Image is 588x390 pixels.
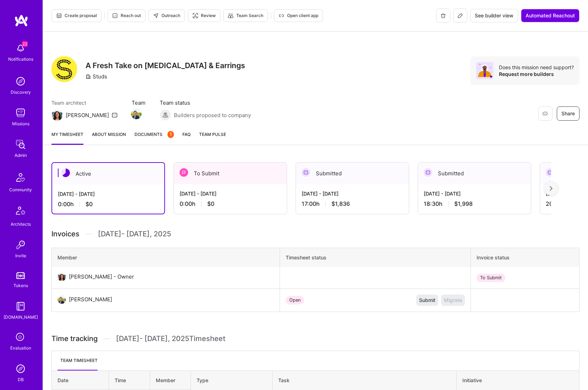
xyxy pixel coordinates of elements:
[14,14,28,27] img: logo
[419,297,435,304] span: Submit
[191,371,273,390] th: Type
[153,12,180,19] span: Outreach
[51,334,98,343] span: Time tracking
[51,99,117,106] span: Team architect
[112,12,141,19] span: Reach out
[192,13,198,18] i: icon Targeter
[13,137,28,152] img: admin teamwork
[4,313,38,321] div: [DOMAIN_NAME]
[131,109,142,119] img: Team Member Avatar
[416,295,438,306] button: Submit
[174,163,287,184] div: To Submit
[477,274,505,282] div: To Submit
[12,203,29,220] img: Architects
[13,299,28,313] img: guide book
[52,371,109,390] th: Date
[11,220,31,228] div: Architects
[475,12,513,19] span: See builder view
[302,168,310,177] img: Submitted
[150,371,191,390] th: Member
[11,88,31,96] div: Discovery
[470,9,518,22] button: See builder view
[476,62,493,79] img: Avatar
[58,190,159,198] div: [DATE] - [DATE]
[52,248,280,267] th: Member
[424,168,432,177] img: Submitted
[273,371,457,390] th: Task
[51,9,101,22] button: Create proposal
[331,200,350,208] span: $1,836
[85,229,92,239] img: Divider
[223,9,268,22] button: Team Search
[58,201,159,208] div: 0:00 h
[86,61,245,70] h3: A Fresh Take on [MEDICAL_DATA] & Earrings
[280,248,471,267] th: Timesheet status
[15,152,27,159] div: Admin
[228,12,263,19] span: Team Search
[557,106,579,121] button: Share
[148,9,185,22] button: Outreach
[109,371,150,390] th: Time
[112,112,117,118] i: icon Mail
[167,131,174,138] div: 1
[98,229,171,239] span: [DATE] - [DATE] , 2025
[274,9,323,22] button: Open client app
[302,190,403,197] div: [DATE] - [DATE]
[471,248,579,267] th: Invoice status
[13,238,28,252] img: Invite
[15,252,26,259] div: Invite
[526,12,575,19] span: Automated Reachout
[207,200,214,208] span: $0
[9,186,32,193] div: Community
[66,111,109,119] div: [PERSON_NAME]
[56,13,62,18] i: icon Proposal
[546,168,554,177] img: Submitted
[188,9,220,22] button: Review
[286,296,304,304] div: Open
[18,376,24,383] div: DB
[296,163,409,184] div: Submitted
[56,12,97,19] span: Create proposal
[424,190,525,197] div: [DATE] - [DATE]
[132,99,145,106] span: Team
[51,56,77,82] img: Company Logo
[13,362,28,376] img: Admin Search
[550,186,553,191] img: right
[51,131,83,145] a: My timesheet
[302,200,403,208] div: 17:00 h
[13,74,28,88] img: discovery
[57,273,66,281] img: User Avatar
[180,190,281,197] div: [DATE] - [DATE]
[116,334,225,343] span: [DATE] - [DATE] , 2025 Timesheet
[10,344,31,352] div: Evaluation
[22,41,28,47] span: 22
[199,131,226,145] a: Team Pulse
[418,163,531,184] div: Submitted
[92,131,126,145] a: About Mission
[134,131,174,145] a: Documents1
[86,201,93,208] span: $0
[86,74,91,79] i: icon CompanyGray
[499,71,574,77] div: Request more builders
[180,168,188,177] img: To Submit
[279,12,318,19] span: Open client app
[16,272,25,279] img: tokens
[454,200,473,208] span: $1,998
[132,108,141,120] a: Team Member Avatar
[57,295,66,304] img: User Avatar
[457,371,579,390] th: Initiative
[134,131,174,138] span: Documents
[521,9,579,22] button: Automated Reachout
[13,41,28,55] img: bell
[499,64,574,71] div: Does this mission need support?
[86,73,107,80] div: Studs
[108,9,145,22] button: Reach out
[12,169,29,186] img: Community
[542,111,548,116] i: icon EyeClosed
[51,109,63,121] img: Team Architect
[160,99,251,106] span: Team status
[57,357,98,370] li: Team timesheet
[13,282,28,289] div: Tokens
[12,120,29,127] div: Missions
[192,12,216,19] span: Review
